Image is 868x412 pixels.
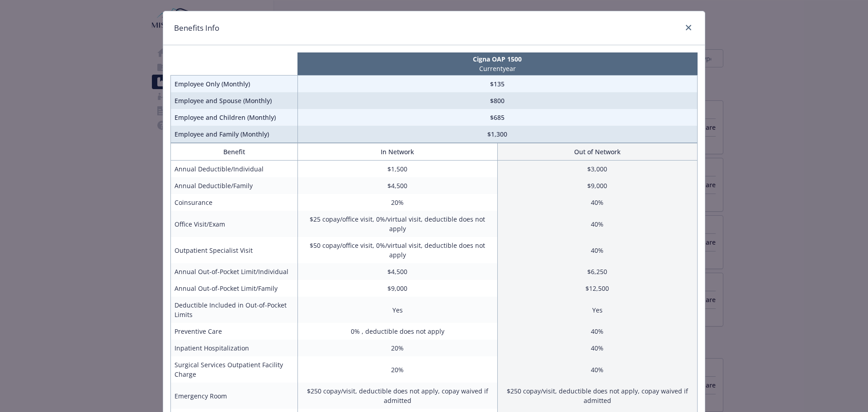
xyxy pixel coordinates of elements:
td: $250 copay/visit, deductible does not apply, copay waived if admitted [497,383,697,409]
td: $6,250 [497,263,697,280]
td: $9,000 [497,177,697,194]
td: $4,500 [297,263,497,280]
td: Employee and Children (Monthly) [171,109,298,126]
td: Yes [297,297,497,323]
td: Employee and Spouse (Monthly) [171,92,298,109]
th: In Network [297,143,497,161]
td: Annual Out-of-Pocket Limit/Individual [171,263,298,280]
td: Surgical Services Outpatient Facility Charge [171,356,298,383]
td: $685 [297,109,697,126]
p: Cigna OAP 1500 [299,54,695,64]
td: $1,500 [297,161,497,178]
td: Inpatient Hospitalization [171,340,298,356]
th: Out of Network [497,143,697,161]
td: $800 [297,92,697,109]
td: Annual Deductible/Individual [171,161,298,178]
td: Preventive Care [171,323,298,340]
th: intentionally left blank [171,52,298,76]
td: $135 [297,76,697,93]
td: 40% [497,356,697,383]
a: close [683,22,694,33]
td: 0% , deductible does not apply [297,323,497,340]
td: Yes [497,297,697,323]
td: Annual Deductible/Family [171,177,298,194]
th: Benefit [171,143,298,161]
td: $9,000 [297,280,497,297]
p: Current year [299,64,695,73]
td: 20% [297,356,497,383]
td: 20% [297,194,497,211]
td: 40% [497,340,697,356]
td: 40% [497,323,697,340]
td: $1,300 [297,126,697,143]
td: $250 copay/visit, deductible does not apply, copay waived if admitted [297,383,497,409]
td: Emergency Room [171,383,298,409]
td: Employee and Family (Monthly) [171,126,298,143]
td: Deductible Included in Out-of-Pocket Limits [171,297,298,323]
td: $50 copay/office visit, 0%/virtual visit, deductible does not apply [297,237,497,263]
h1: Benefits Info [174,22,219,34]
td: Office Visit/Exam [171,211,298,237]
td: 40% [497,237,697,263]
td: Coinsurance [171,194,298,211]
td: $4,500 [297,177,497,194]
td: $3,000 [497,161,697,178]
td: 20% [297,340,497,356]
td: $25 copay/office visit, 0%/virtual visit, deductible does not apply [297,211,497,237]
td: 40% [497,194,697,211]
td: Employee Only (Monthly) [171,76,298,93]
td: Outpatient Specialist Visit [171,237,298,263]
td: 40% [497,211,697,237]
td: $12,500 [497,280,697,297]
td: Annual Out-of-Pocket Limit/Family [171,280,298,297]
